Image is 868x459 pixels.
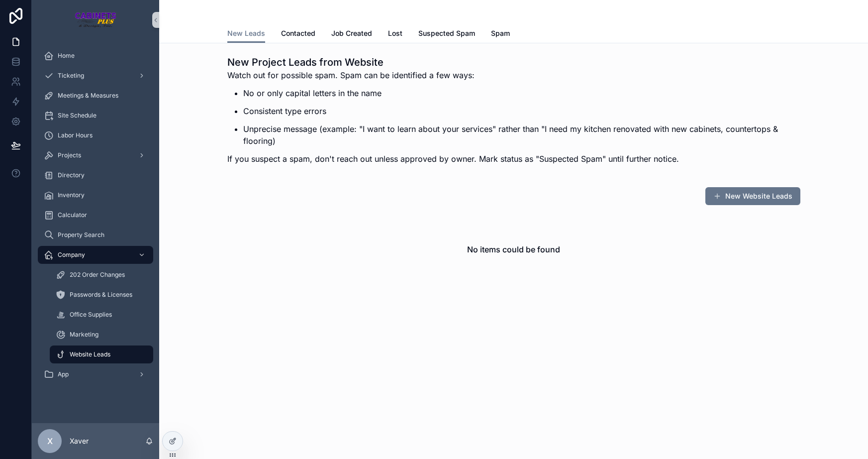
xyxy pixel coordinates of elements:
[243,105,800,117] p: Consistent type errors
[227,24,265,43] a: New Leads
[243,123,800,147] p: Unprecise message (example: "I want to learn about your services" rather than "I need my kitchen ...
[58,251,85,259] span: Company
[467,243,560,255] h2: No items could be found
[705,187,800,205] button: New Website Leads
[58,191,85,199] span: Inventory
[50,345,153,363] a: Website Leads
[38,47,153,65] a: Home
[418,28,475,38] span: Suspected Spam
[38,67,153,85] a: Ticketing
[281,28,315,38] span: Contacted
[70,436,89,446] p: Xaver
[38,146,153,164] a: Projects
[50,286,153,304] a: Passwords & Licenses
[243,87,800,99] p: No or only capital letters in the name
[331,28,372,38] span: Job Created
[32,40,159,396] div: scrollable content
[491,28,510,38] span: Spam
[70,350,110,358] span: Website Leads
[38,107,153,124] a: Site Schedule
[418,24,475,44] a: Suspected Spam
[50,266,153,284] a: 202 Order Changes
[47,435,53,447] span: X
[491,24,510,44] a: Spam
[70,271,125,279] span: 202 Order Changes
[38,87,153,105] a: Meetings & Measures
[38,226,153,244] a: Property Search
[38,186,153,204] a: Inventory
[70,331,98,339] span: Marketing
[227,28,265,38] span: New Leads
[227,69,800,81] p: Watch out for possible spam. Spam can be identified a few ways:
[38,206,153,224] a: Calculator
[50,326,153,344] a: Marketing
[388,24,402,44] a: Lost
[70,291,132,299] span: Passwords & Licenses
[38,365,153,383] a: App
[38,126,153,144] a: Labor Hours
[58,370,69,378] span: App
[58,171,85,179] span: Directory
[227,153,800,165] p: If you suspect a spam, don't reach out unless approved by owner. Mark status as "Suspected Spam" ...
[58,112,96,119] span: Site Schedule
[58,72,84,80] span: Ticketing
[281,24,315,44] a: Contacted
[331,24,372,44] a: Job Created
[38,246,153,264] a: Company
[50,306,153,324] a: Office Supplies
[227,55,800,69] h1: New Project Leads from Website
[58,151,81,159] span: Projects
[58,231,104,239] span: Property Search
[70,311,112,319] span: Office Supplies
[58,52,75,60] span: Home
[38,166,153,184] a: Directory
[75,12,117,28] img: App logo
[58,92,118,100] span: Meetings & Measures
[388,28,402,38] span: Lost
[58,211,87,219] span: Calculator
[58,131,93,139] span: Labor Hours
